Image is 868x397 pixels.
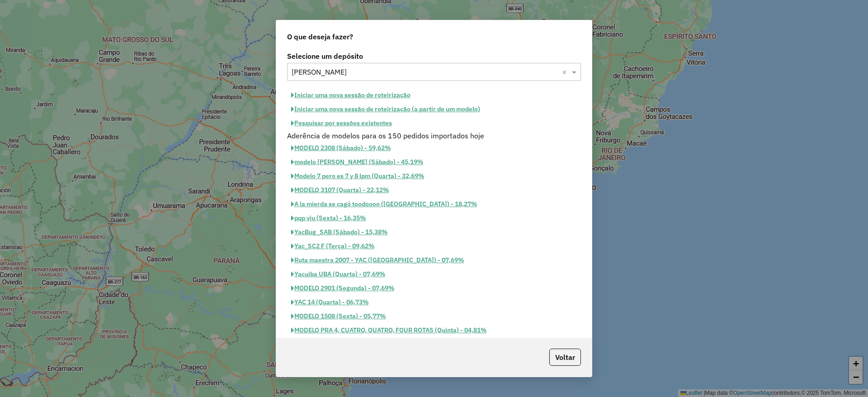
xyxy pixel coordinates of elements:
[287,88,415,102] button: Iniciar uma nova sessão de roteirização
[287,309,390,323] button: MODELO 1508 (Sexta) - 05,77%
[287,141,395,155] button: MODELO 2308 (Sábado) - 59,62%
[287,267,389,281] button: Yacuiba UBA (Quarta) - 07,69%
[562,66,570,77] span: Clear all
[287,155,427,169] button: modelo [PERSON_NAME] (Sábado) - 45,19%
[287,102,484,116] button: Iniciar uma nova sessão de roteirização (a partir de um modelo)
[287,31,353,42] span: O que deseja fazer?
[287,295,373,309] button: YAC 14 (Quarta) - 06,73%
[549,349,581,366] button: Voltar
[287,211,370,225] button: pqp viu (Sexta) - 16,35%
[287,197,481,211] button: A la mierda se cagó toodoooo ([GEOGRAPHIC_DATA]) - 18,27%
[287,225,392,239] button: YacBug_SAB (Sábado) - 15,38%
[282,130,586,141] div: Aderência de modelos para os 150 pedidos importados hoje
[287,253,468,267] button: Ruta maestra 2007 - YAC ([GEOGRAPHIC_DATA]) - 07,69%
[287,337,581,361] button: MODELO YACUIBAAAAAAAAAAAAAAAAAAAAAAAAAAAAAAAAAAAAAAAAAAAAAAAAAAAAA (Terça) - 04,81%
[287,51,581,61] label: Selecione um depósito
[287,169,428,183] button: Modelo 7 pero es 7 y 8 lpm (Quarta) - 32,69%
[287,323,491,337] button: MODELO PRA 4, CUATRO, QUATRO, FOUR ROTAS (Quinta) - 04,81%
[287,183,393,197] button: MODELO 3107 (Quarta) - 22,12%
[287,116,396,130] button: Pesquisar por sessões existentes
[287,281,398,295] button: MODELO 2901 (Segunda) - 07,69%
[287,239,378,253] button: Yac_SC2 F (Terça) - 09,62%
